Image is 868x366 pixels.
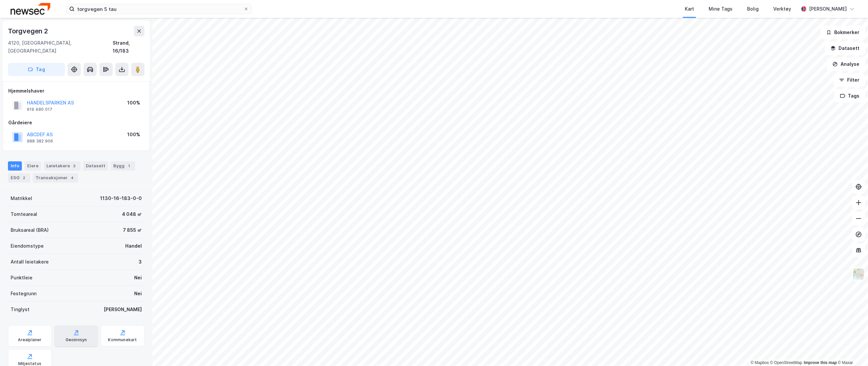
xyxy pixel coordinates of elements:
img: newsec-logo.f6e21ccffca1b3a03d2d.png [11,3,50,15]
div: Strand, 16/183 [113,39,144,55]
div: 4120, [GEOGRAPHIC_DATA], [GEOGRAPHIC_DATA] [8,39,113,55]
div: Festegrunn [11,290,36,298]
div: 988 382 906 [27,139,53,144]
div: Gårdeiere [8,119,144,127]
div: Bruksareal (BRA) [11,226,49,234]
div: Tomteareal [11,210,37,218]
div: 2 [21,175,27,181]
div: Leietakere [44,161,81,171]
div: Kontrollprogram for chat [835,334,868,366]
button: Bokmerker [821,26,865,39]
button: Tag [8,63,65,76]
div: Eiere [25,161,41,171]
div: 4 [69,175,76,181]
div: Mine Tags [709,5,732,13]
div: 7 855 ㎡ [123,226,142,234]
div: Handel [125,242,142,250]
div: [PERSON_NAME] [809,5,847,13]
div: Kart [685,5,694,13]
div: Bolig [747,5,759,13]
a: Mapbox [751,360,769,365]
div: 100% [127,99,140,107]
button: Datasett [825,42,865,55]
button: Filter [834,73,865,87]
div: Kommunekart [108,337,137,343]
div: Verktøy [773,5,791,13]
div: Eiendomstype [11,242,44,250]
div: 3 [71,163,78,169]
input: Søk på adresse, matrikkel, gårdeiere, leietakere eller personer [75,4,244,14]
a: Improve this map [804,360,837,365]
div: Info [8,161,22,171]
div: Geoinnsyn [66,337,87,343]
img: Z [852,268,865,280]
div: Bygg [111,161,135,171]
div: Arealplaner [18,337,41,343]
div: Torgvegen 2 [8,26,49,36]
div: Antall leietakere [11,258,49,266]
div: Transaksjoner [33,173,78,183]
div: 100% [127,131,140,139]
div: Datasett [83,161,108,171]
div: Matrikkel [11,194,32,202]
button: Tags [835,89,865,102]
div: Tinglyst [11,305,29,313]
div: ESG [8,173,30,183]
button: Analyse [827,58,865,71]
div: 1130-16-183-0-0 [100,194,142,202]
div: 4 048 ㎡ [122,210,142,218]
div: Nei [134,290,142,298]
a: OpenStreetMap [770,360,802,365]
div: Hjemmelshaver [8,87,144,95]
div: 919 480 017 [27,107,52,112]
div: 1 [126,163,133,169]
div: Nei [134,274,142,282]
div: Punktleie [11,274,32,282]
iframe: Chat Widget [835,334,868,366]
div: 3 [138,258,142,266]
div: [PERSON_NAME] [104,305,142,313]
